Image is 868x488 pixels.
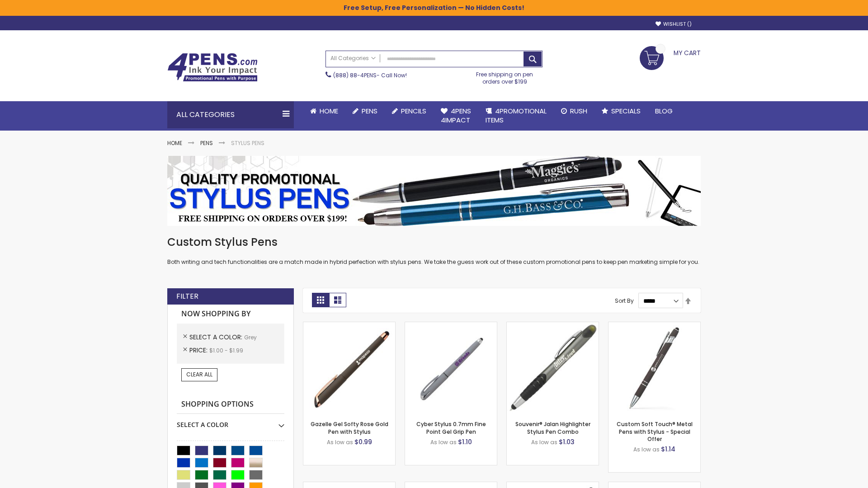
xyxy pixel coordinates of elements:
[176,291,198,301] strong: Filter
[401,106,426,116] span: Pencils
[656,21,692,28] a: Wishlist
[167,235,701,266] div: Both writing and tech functionalities are a match made in hybrid perfection with stylus pens. We ...
[385,101,434,121] a: Pencils
[177,414,284,429] div: Select A Color
[661,445,675,454] span: $1.14
[594,101,648,121] a: Specials
[330,55,376,62] span: All Categories
[186,371,212,378] span: Clear All
[633,446,660,453] span: As low as
[303,101,345,121] a: Home
[231,139,264,147] strong: Stylus Pens
[478,101,554,131] a: 4PROMOTIONALITEMS
[209,347,243,354] span: $1.00 - $1.99
[354,437,372,446] span: $0.99
[326,51,380,66] a: All Categories
[486,106,547,125] span: 4PROMOTIONAL ITEMS
[177,395,284,414] strong: Shopping Options
[458,437,472,446] span: $1.10
[405,322,497,329] a: Cyber Stylus 0.7mm Fine Point Gel Grip Pen-Grey
[312,293,329,307] strong: Grid
[200,139,213,147] a: Pens
[189,346,209,355] span: Price
[617,420,693,442] a: Custom Soft Touch® Metal Pens with Stylus - Special Offer
[615,297,634,305] label: Sort By
[167,139,182,147] a: Home
[333,71,377,79] a: (888) 88-4PENS
[467,67,543,85] div: Free shipping on pen orders over $199
[189,333,244,342] span: Select A Color
[416,420,486,435] a: Cyber Stylus 0.7mm Fine Point Gel Grip Pen
[559,437,575,446] span: $1.03
[167,53,258,82] img: 4Pens Custom Pens and Promotional Products
[362,106,377,116] span: Pens
[507,322,599,329] a: Souvenir® Jalan Highlighter Stylus Pen Combo-Grey
[609,322,700,414] img: Custom Soft Touch® Metal Pens with Stylus-Grey
[507,322,599,414] img: Souvenir® Jalan Highlighter Stylus Pen Combo-Grey
[441,106,471,125] span: 4Pens 4impact
[181,368,217,381] a: Clear All
[655,106,673,116] span: Blog
[333,71,407,79] span: - Call Now!
[609,322,700,329] a: Custom Soft Touch® Metal Pens with Stylus-Grey
[167,101,294,128] div: All Categories
[311,420,388,435] a: Gazelle Gel Softy Rose Gold Pen with Stylus
[303,322,395,414] img: Gazelle Gel Softy Rose Gold Pen with Stylus-Grey
[434,101,478,131] a: 4Pens4impact
[345,101,385,121] a: Pens
[531,438,557,446] span: As low as
[611,106,641,116] span: Specials
[244,333,257,341] span: Grey
[554,101,594,121] a: Rush
[648,101,680,121] a: Blog
[327,438,353,446] span: As low as
[570,106,587,116] span: Rush
[515,420,590,435] a: Souvenir® Jalan Highlighter Stylus Pen Combo
[320,106,338,116] span: Home
[167,156,701,226] img: Stylus Pens
[177,305,284,324] strong: Now Shopping by
[405,322,497,414] img: Cyber Stylus 0.7mm Fine Point Gel Grip Pen-Grey
[303,322,395,329] a: Gazelle Gel Softy Rose Gold Pen with Stylus-Grey
[167,235,701,249] h1: Custom Stylus Pens
[430,438,457,446] span: As low as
